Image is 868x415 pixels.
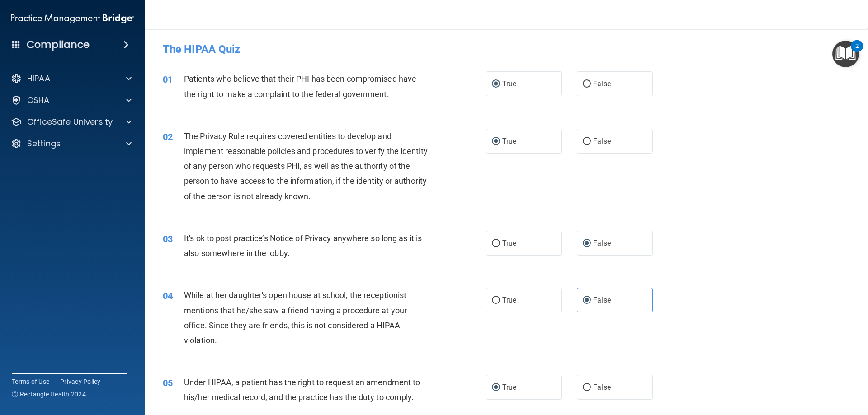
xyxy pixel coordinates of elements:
[184,378,420,402] span: Under HIPAA, a patient has the right to request an amendment to his/her medical record, and the p...
[502,383,516,392] span: True
[27,95,50,106] p: OSHA
[163,290,173,301] span: 04
[593,383,611,392] span: False
[163,233,173,244] span: 03
[492,297,500,304] input: True
[27,117,113,127] p: OfficeSafe University
[502,79,516,88] span: True
[583,81,591,88] input: False
[502,137,516,145] span: True
[27,38,90,51] h4: Compliance
[60,377,101,386] a: Privacy Policy
[27,73,50,84] p: HIPAA
[163,378,173,388] span: 05
[163,43,850,55] h4: The HIPAA Quiz
[27,138,61,149] p: Settings
[11,73,132,84] a: HIPAA
[12,377,49,386] a: Terms of Use
[583,138,591,145] input: False
[583,384,591,391] input: False
[593,79,611,88] span: False
[832,41,859,67] button: Open Resource Center, 2 new notifications
[492,81,500,88] input: True
[163,74,173,85] span: 01
[184,74,416,98] span: Patients who believe that their PHI has been compromised have the right to make a complaint to th...
[11,95,132,106] a: OSHA
[11,117,132,127] a: OfficeSafe University
[492,138,500,145] input: True
[184,131,428,201] span: The Privacy Rule requires covered entities to develop and implement reasonable policies and proce...
[593,296,611,304] span: False
[184,233,422,258] span: It's ok to post practice’s Notice of Privacy anywhere so long as it is also somewhere in the lobby.
[502,296,516,304] span: True
[492,384,500,391] input: True
[11,138,132,149] a: Settings
[492,240,500,247] input: True
[502,239,516,247] span: True
[583,240,591,247] input: False
[593,137,611,145] span: False
[11,9,134,28] img: PMB logo
[583,297,591,304] input: False
[855,46,859,58] div: 2
[593,239,611,247] span: False
[12,390,86,399] span: Ⓒ Rectangle Health 2024
[163,131,173,142] span: 02
[184,290,407,345] span: While at her daughter's open house at school, the receptionist mentions that he/she saw a friend ...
